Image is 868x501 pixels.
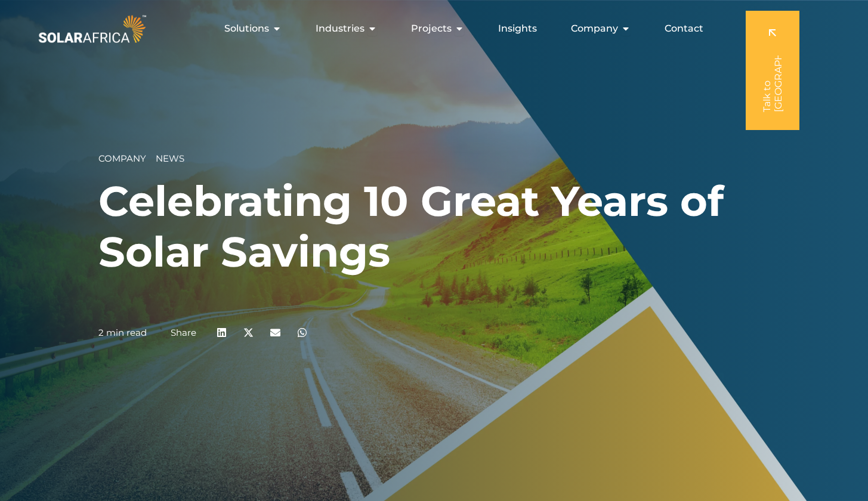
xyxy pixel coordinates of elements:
div: Share on whatsapp [289,319,316,346]
p: 2 min read [98,327,147,338]
a: Contact [665,21,703,36]
a: Share [171,327,196,338]
div: Menu Toggle [149,17,713,41]
span: Company [571,21,618,36]
div: Share on linkedin [208,319,235,346]
a: Insights [498,21,537,36]
span: Solutions [224,21,269,36]
span: __ [146,153,156,164]
div: Share on email [262,319,289,346]
span: Company [98,153,146,164]
nav: Menu [149,17,713,41]
span: Industries [316,21,365,36]
h1: Celebrating 10 Great Years of Solar Savings [98,176,770,277]
span: Projects [411,21,452,36]
span: News [156,153,184,164]
div: Share on x-twitter [235,319,262,346]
